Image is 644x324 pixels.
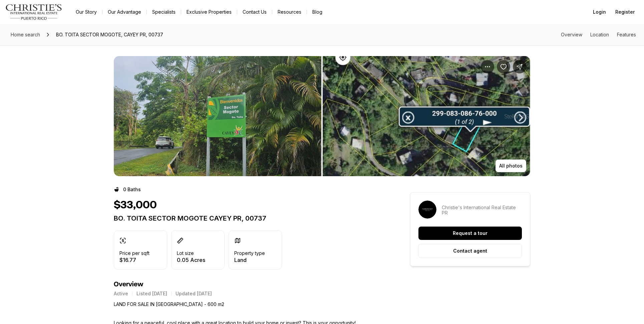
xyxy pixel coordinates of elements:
p: Active [114,291,128,296]
a: Resources [272,7,307,17]
span: Register [615,9,635,15]
p: Listed [DATE] [136,291,167,296]
a: Our Story [70,7,102,17]
button: All photos [496,159,526,172]
button: Login [589,5,610,19]
img: logo [5,4,62,20]
p: Request a tour [453,231,488,236]
button: Contact Us [237,7,272,17]
button: View image gallery [114,56,321,176]
a: Exclusive Properties [181,7,237,17]
span: Home search [11,32,40,37]
nav: Page section menu [561,32,636,37]
p: Lot size [177,251,194,256]
button: Save Property: BO. TOITA SECTOR MOGOTE [497,60,510,73]
p: All photos [499,163,523,169]
p: 0.05 Acres [177,257,205,263]
a: Specialists [147,7,181,17]
li: 1 of 3 [114,56,321,176]
a: Skip to: Overview [561,32,582,37]
p: Updated [DATE] [176,291,212,296]
a: Skip to: Location [590,32,609,37]
button: Contact agent [418,244,522,258]
p: Christie's International Real Estate PR [442,205,522,216]
p: BO. TOITA SECTOR MOGOTE CAYEY PR, 00737 [114,214,386,222]
p: Land [234,257,265,263]
h1: $33,000 [114,199,157,212]
p: Contact agent [453,248,487,254]
button: Share Property: BO. TOITA SECTOR MOGOTE [513,60,526,73]
button: View image gallery [323,56,530,176]
div: Listing Photos [114,56,530,176]
p: Property type [234,251,265,256]
a: Skip to: Features [617,32,636,37]
button: Register [611,5,639,19]
button: Request a tour [418,227,522,240]
a: Home search [8,29,43,40]
span: BO. TOITA SECTOR MOGOTE, CAYEY PR, 00737 [53,29,166,40]
a: Our Advantage [102,7,146,17]
li: 2 of 3 [323,56,530,176]
h4: Overview [114,280,386,288]
a: Blog [307,7,328,17]
span: Login [593,9,606,15]
p: 0 Baths [123,187,141,192]
p: Price per sqft [119,251,149,256]
p: $16.77 [119,257,149,263]
button: Property options [481,60,494,73]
